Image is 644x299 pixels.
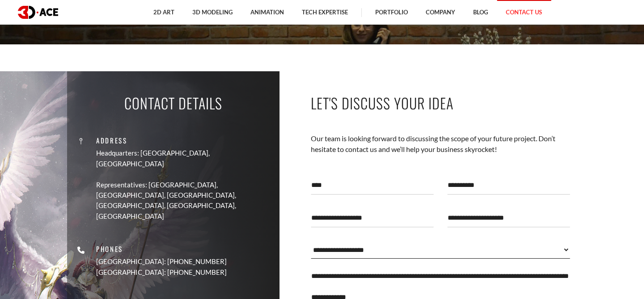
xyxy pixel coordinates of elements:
p: [GEOGRAPHIC_DATA]: [PHONE_NUMBER] [96,257,227,267]
p: Let's Discuss Your Idea [311,93,570,113]
img: logo dark [18,6,58,19]
p: Headquarters: [GEOGRAPHIC_DATA], [GEOGRAPHIC_DATA] [96,148,273,169]
p: Address [96,135,273,146]
p: Our team is looking forward to discussing the scope of your future project. Don’t hesitate to con... [311,133,570,155]
p: Contact Details [124,93,222,113]
p: [GEOGRAPHIC_DATA]: [PHONE_NUMBER] [96,267,227,277]
p: Representatives: [GEOGRAPHIC_DATA], [GEOGRAPHIC_DATA], [GEOGRAPHIC_DATA], [GEOGRAPHIC_DATA], [GEO... [96,180,273,222]
p: Phones [96,244,227,254]
a: Headquarters: [GEOGRAPHIC_DATA], [GEOGRAPHIC_DATA] Representatives: [GEOGRAPHIC_DATA], [GEOGRAPHI... [96,148,273,221]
